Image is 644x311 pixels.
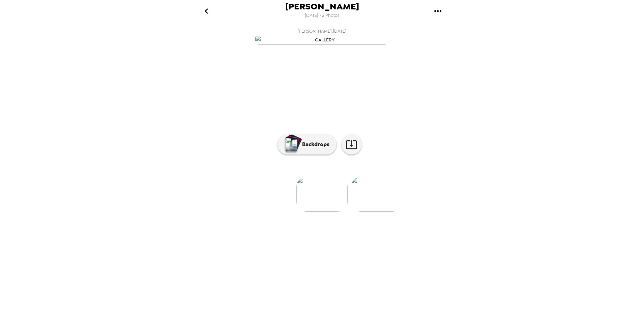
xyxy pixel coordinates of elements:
[305,11,340,20] span: [DATE] • 2 Photos
[299,140,329,148] p: Backdrops
[285,2,359,11] span: [PERSON_NAME]
[187,25,457,47] button: [PERSON_NAME],[DATE]
[278,134,336,154] button: Backdrops
[255,35,389,45] img: gallery
[296,177,348,212] img: gallery
[297,27,347,35] span: [PERSON_NAME] , [DATE]
[351,177,402,212] img: gallery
